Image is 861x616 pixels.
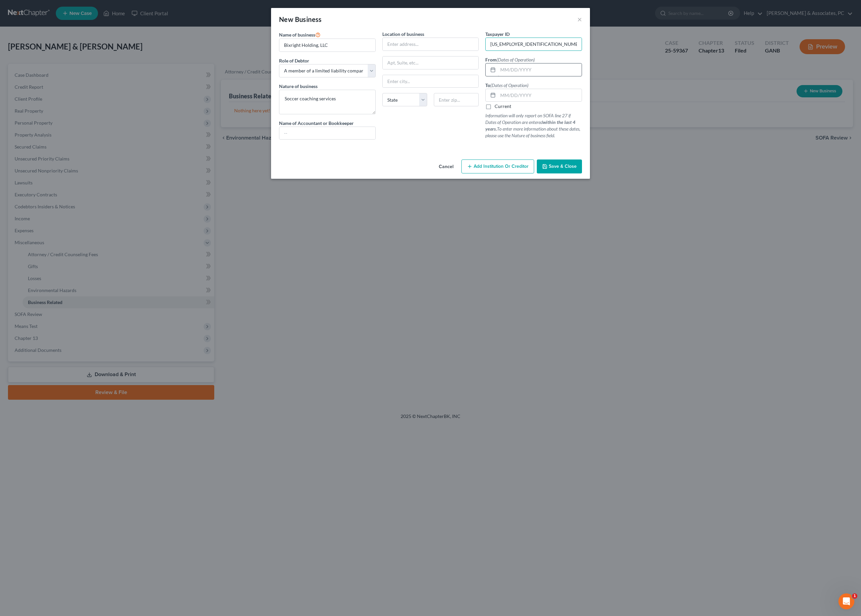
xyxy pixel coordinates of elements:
[279,32,315,38] span: Name of business
[497,57,535,62] span: (Dates of Operation)
[279,39,375,51] input: Enter name...
[279,83,318,90] label: Nature of business
[279,127,375,140] input: --
[383,38,479,51] input: Enter address...
[490,82,528,88] span: (Dates of Operation)
[537,159,582,173] button: Save & Close
[577,15,582,23] button: ×
[495,103,511,110] label: Current
[433,160,459,173] button: Cancel
[461,159,534,173] button: Add Institution Or Creditor
[486,38,582,51] input: #
[485,56,535,63] label: From
[485,112,582,139] p: Information will only report on SOFA line 27 if Dates of Operation are entered To enter more info...
[549,163,577,169] span: Save & Close
[498,63,582,76] input: MM/DD/YYYY
[485,31,510,38] label: Taxpayer ID
[383,56,479,69] input: Apt, Suite, etc...
[485,82,528,89] label: To
[383,75,479,88] input: Enter city...
[852,593,857,599] span: 1
[498,89,582,102] input: MM/DD/YYYY
[474,163,528,169] span: Add Institution Or Creditor
[279,58,309,63] span: Role of Debtor
[279,120,354,127] label: Name of Accountant or Bookkeeper
[434,93,479,106] input: Enter zip...
[279,15,293,23] span: New
[838,593,854,609] iframe: Intercom live chat
[382,31,424,38] label: Location of business
[295,15,322,23] span: Business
